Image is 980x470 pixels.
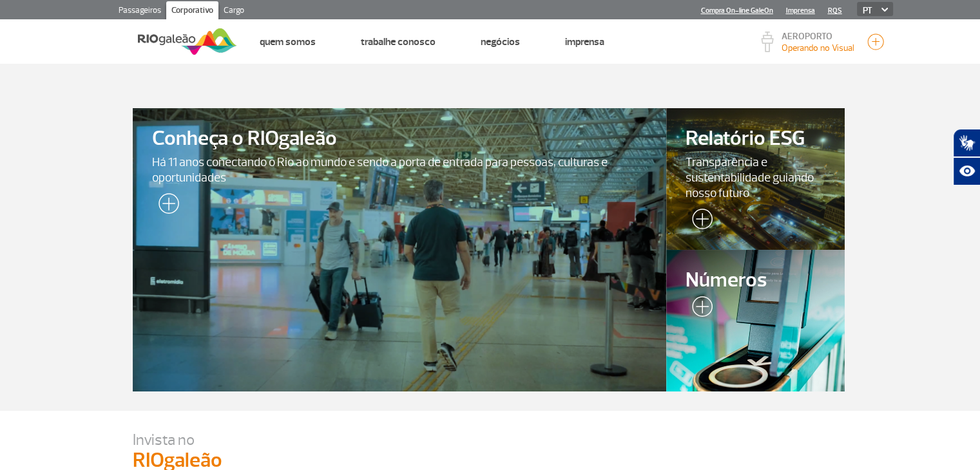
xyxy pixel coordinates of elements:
a: Trabalhe Conosco [361,35,436,48]
a: Imprensa [565,35,604,48]
span: Transparência e sustentabilidade guiando nosso futuro [686,155,825,201]
a: Números [666,250,844,391]
p: Visibilidade de 8000m [782,41,854,55]
a: Negócios [481,35,520,48]
p: AEROPORTO [782,32,854,41]
a: Imprensa [786,6,815,15]
a: RQS [828,6,842,15]
a: Conheça o RIOgaleãoHá 11 anos conectando o Rio ao mundo e sendo a porta de entrada para pessoas, ... [133,108,667,391]
p: Invista no [133,430,848,449]
button: Abrir recursos assistivos. [953,157,980,185]
img: leia-mais [686,209,713,234]
span: Números [686,269,825,292]
a: Quem Somos [260,35,316,48]
a: Corporativo [166,1,218,22]
img: leia-mais [152,193,179,219]
img: leia-mais [686,296,713,322]
a: Cargo [218,1,249,22]
a: Relatório ESGTransparência e sustentabilidade guiando nosso futuro [666,108,844,250]
a: Passageiros [113,1,166,22]
span: Conheça o RIOgaleão [152,127,648,150]
div: Plugin de acessibilidade da Hand Talk. [953,129,980,185]
span: Há 11 anos conectando o Rio ao mundo e sendo a porta de entrada para pessoas, culturas e oportuni... [152,155,648,185]
span: Relatório ESG [686,127,825,150]
a: Compra On-line GaleOn [701,6,773,15]
button: Abrir tradutor de língua de sinais. [953,129,980,157]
